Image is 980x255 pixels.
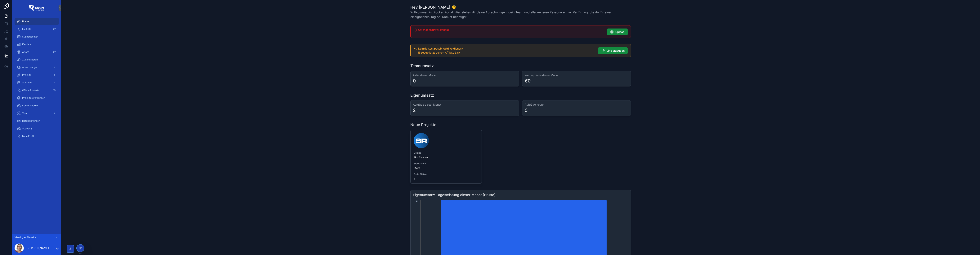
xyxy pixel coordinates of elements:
[22,66,38,69] span: Abrechnungen
[22,81,32,84] span: Aufträge
[414,162,479,165] span: Startdatum
[15,72,59,78] a: Projekte
[615,30,625,34] span: Upload
[22,43,31,46] span: Karriere
[22,89,39,92] span: Offene Projekte
[414,151,479,154] span: Gebiet
[418,51,595,55] div: Erzeuge jetzt deinen Affiliate Link
[418,29,604,31] h5: Unterlagen unvollständig
[607,49,625,53] span: Link erzeugen
[413,192,628,198] h3: Eigenumsatz: Tagesleistung dieser Monat (Brutto)
[410,10,631,19] span: Willkommen im Rocket Portal. Hier stehen dir deine Abrechnungen, dein Team und alle weiteren Ress...
[15,56,59,63] a: Zugangsdaten
[414,173,479,176] span: Freie Plätze
[22,112,28,115] span: Team
[607,29,628,35] button: Upload
[15,102,59,109] a: Content Börse
[418,47,595,50] h5: Du möchtest passiv Geld verdienen?
[410,130,482,184] a: GebietSR - SittensenStartdatum[DATE]Freie Plätze4
[15,117,59,124] a: Hotelbuchungen
[15,64,59,71] a: Abrechnungen
[29,5,44,11] img: App logo
[15,125,59,132] a: Academy
[416,199,417,202] tspan: 2
[22,96,45,99] span: Projektbewerbungen
[410,5,631,10] h1: Hey [PERSON_NAME] 👋
[15,26,59,33] a: Laufliste
[22,104,38,107] span: Content Börse
[15,133,59,140] a: Mein Profil
[22,127,33,130] span: Academy
[22,135,34,138] span: Mein Profil
[22,51,29,54] span: Award
[22,35,38,38] span: Supportcenter
[525,78,531,84] div: €0
[22,20,29,23] span: Home
[12,15,61,145] div: scrollable content
[410,63,434,68] h1: Teamumsatz
[22,119,40,122] span: Hotelbuchungen
[15,18,59,25] a: Home
[15,236,36,239] span: Viewing as Mareike
[413,78,416,84] div: 0
[15,49,59,55] a: Award
[414,177,479,180] span: 4
[525,107,528,113] div: 0
[418,51,460,54] span: Erzeuge jetzt deinen Affiliate Link
[414,156,479,159] span: SR - Sittensen
[15,33,59,40] a: Supportcenter
[15,95,59,101] a: Projektbewerbungen
[15,110,59,117] a: Team
[22,28,31,31] span: Laufliste
[410,122,436,127] h1: Neue Projekte
[22,58,38,61] span: Zugangsdaten
[15,41,59,48] a: Karriere
[15,87,59,94] a: Offene Projekte19
[414,167,479,170] span: [DATE]
[598,47,628,54] button: Link erzeugen
[410,93,434,98] h1: Eigenumsatz
[413,107,416,113] div: 2
[22,73,31,77] span: Projekte
[15,79,59,86] a: Aufträge
[525,73,628,77] h3: Werbeprämie dieser Monat
[27,246,49,250] p: [PERSON_NAME]
[413,103,517,107] h3: Aufträge dieser Monat
[525,103,628,107] h3: Aufträge heute
[52,88,57,93] div: 19
[413,73,517,77] h3: Aktiv dieser Monat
